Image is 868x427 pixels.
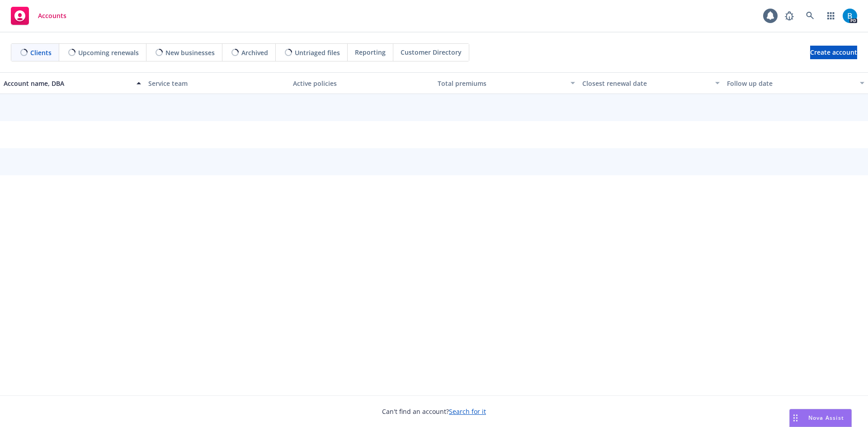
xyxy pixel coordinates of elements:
button: Service team [145,72,289,94]
a: Search [801,7,819,25]
div: Active policies [293,79,430,88]
a: Report a Bug [780,7,798,25]
img: photo [843,9,857,23]
button: Closest renewal date [579,72,723,94]
a: Search for it [449,407,486,416]
a: Create account [810,46,857,59]
span: Can't find an account? [382,407,486,416]
div: Closest renewal date [582,79,710,88]
span: Upcoming renewals [78,48,139,57]
div: Drag to move [790,409,801,427]
a: Switch app [822,7,840,25]
span: Archived [241,48,268,57]
button: Follow up date [723,72,868,94]
span: Accounts [38,12,66,19]
span: Create account [810,44,857,61]
span: Customer Directory [401,47,462,57]
span: Clients [30,48,52,57]
span: Reporting [355,47,386,57]
button: Nova Assist [789,409,852,427]
span: New businesses [165,48,215,57]
div: Account name, DBA [4,79,131,88]
div: Follow up date [727,79,854,88]
a: Accounts [7,3,70,28]
button: Total premiums [434,72,579,94]
div: Service team [148,79,286,88]
button: Active policies [289,72,434,94]
div: Total premiums [438,79,565,88]
span: Untriaged files [295,48,340,57]
span: Nova Assist [808,414,844,422]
